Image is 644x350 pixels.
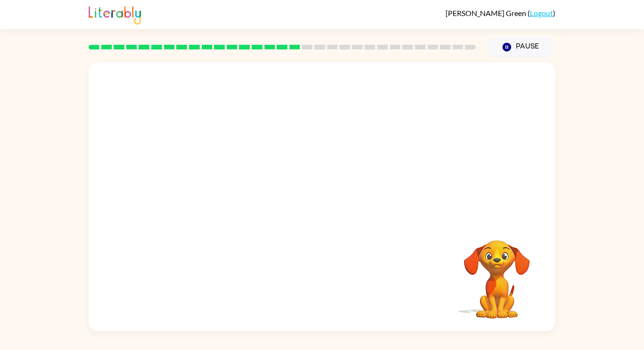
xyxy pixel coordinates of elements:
[446,8,555,17] div: ( )
[446,8,528,17] span: [PERSON_NAME] Green
[487,36,555,58] button: Pause
[89,4,141,24] img: Literably
[530,8,553,17] a: Logout
[450,226,544,320] video: Your browser must support playing .mp4 files to use Literably. Please try using another browser.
